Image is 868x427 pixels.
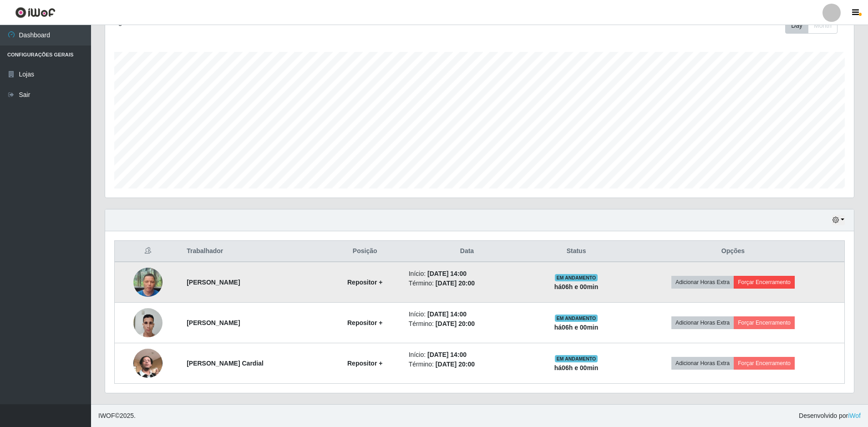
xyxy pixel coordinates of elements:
[436,280,475,287] time: [DATE] 20:00
[409,319,525,329] li: Término:
[436,361,475,368] time: [DATE] 20:00
[347,360,382,367] strong: Repositor +
[671,357,734,370] button: Adicionar Horas Extra
[409,269,525,279] li: Início:
[427,270,467,277] time: [DATE] 14:00
[436,320,475,327] time: [DATE] 20:00
[409,350,525,360] li: Início:
[785,18,845,34] div: Toolbar with button groups
[347,279,382,286] strong: Repositor +
[187,279,240,286] strong: [PERSON_NAME]
[181,241,327,262] th: Trabalhador
[554,324,599,331] strong: há 06 h e 00 min
[409,310,525,319] li: Início:
[622,241,845,262] th: Opções
[187,319,240,326] strong: [PERSON_NAME]
[15,7,56,18] img: CoreUI Logo
[427,310,467,318] time: [DATE] 14:00
[133,263,162,301] img: 1755021069017.jpeg
[785,18,838,34] div: First group
[799,411,861,421] span: Desenvolvido por
[409,360,525,369] li: Término:
[785,18,808,34] button: Day
[554,283,599,290] strong: há 06 h e 00 min
[808,18,838,34] button: Month
[409,279,525,288] li: Término:
[133,303,162,342] img: 1755648564226.jpeg
[554,364,599,371] strong: há 06 h e 00 min
[98,411,136,421] span: © 2025 .
[671,316,734,329] button: Adicionar Horas Extra
[555,355,598,362] span: EM ANDAMENTO
[98,412,115,419] span: IWOF
[734,276,795,289] button: Forçar Encerramento
[555,315,598,322] span: EM ANDAMENTO
[133,337,162,389] img: 1756072414532.jpeg
[327,241,403,262] th: Posição
[403,241,531,262] th: Data
[848,412,861,419] a: iWof
[531,241,622,262] th: Status
[187,360,264,367] strong: [PERSON_NAME] Cardial
[734,357,795,370] button: Forçar Encerramento
[347,319,382,326] strong: Repositor +
[734,316,795,329] button: Forçar Encerramento
[671,276,734,289] button: Adicionar Horas Extra
[555,274,598,281] span: EM ANDAMENTO
[427,351,467,358] time: [DATE] 14:00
